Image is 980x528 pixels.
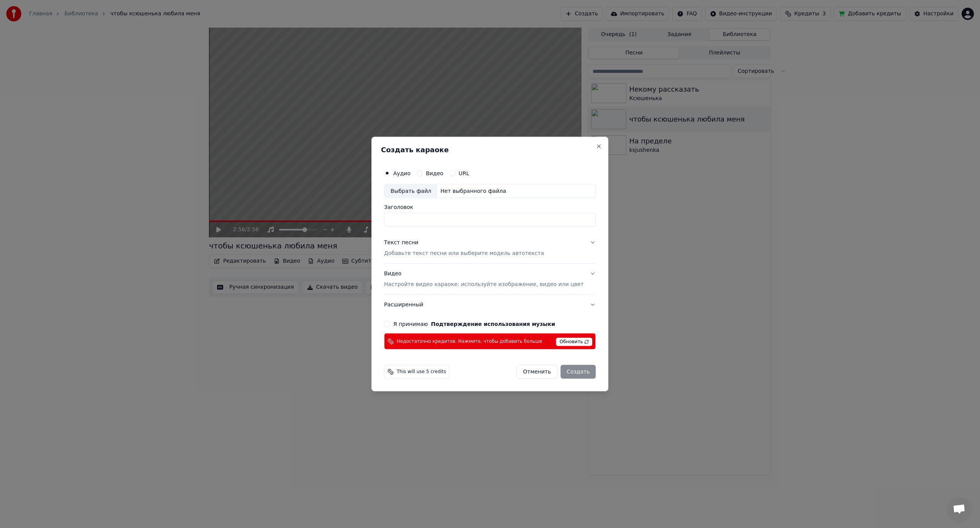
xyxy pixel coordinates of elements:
[381,146,599,153] h2: Создать караоке
[384,204,596,210] label: Заголовок
[384,184,437,198] div: Выбрать файл
[393,321,555,327] label: Я принимаю
[393,170,410,176] label: Аудио
[459,170,469,176] label: URL
[384,250,544,257] p: Добавьте текст песни или выберите модель автотекста
[556,338,593,346] span: Обновить
[384,270,583,288] div: Видео
[516,365,557,379] button: Отменить
[437,187,509,195] div: Нет выбранного файла
[431,321,555,327] button: Я принимаю
[397,369,446,375] span: This will use 5 credits
[384,281,583,288] p: Настройте видео караоке: используйте изображение, видео или цвет
[384,264,596,294] button: ВидеоНастройте видео караоке: используйте изображение, видео или цвет
[384,239,418,247] div: Текст песни
[426,170,443,176] label: Видео
[384,233,596,263] button: Текст песниДобавьте текст песни или выберите модель автотекста
[397,338,542,344] span: Недостаточно кредитов. Нажмите, чтобы добавить больше
[384,295,596,315] button: Расширенный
